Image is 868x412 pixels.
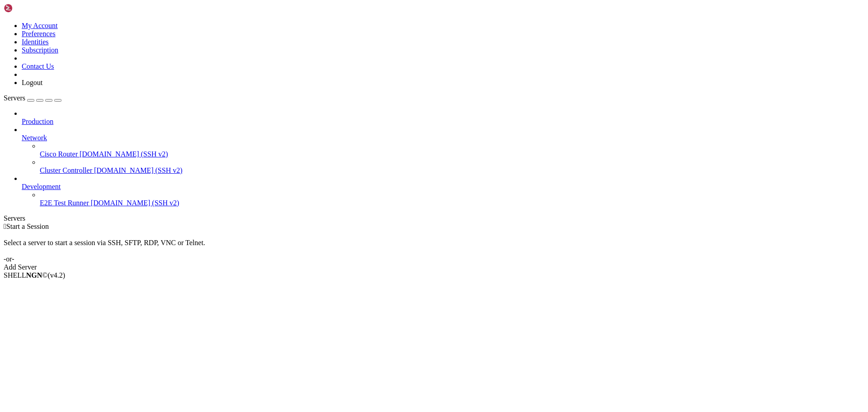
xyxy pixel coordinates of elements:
li: E2E Test Runner [DOMAIN_NAME] (SSH v2) [40,191,864,207]
span: Start a Session [6,223,49,230]
a: Logout [22,79,42,86]
a: Identities [22,38,49,46]
span: Production [22,118,53,125]
li: Production [22,109,864,126]
li: Cluster Controller [DOMAIN_NAME] (SSH v2) [40,158,864,175]
span: Servers [4,94,25,102]
div: Add Server [4,263,864,271]
div: Servers [4,214,864,223]
a: My Account [22,22,58,29]
span: E2E Test Runner [40,199,89,207]
a: Preferences [22,30,56,38]
a: Development [22,183,864,191]
li: Network [22,126,864,175]
a: Production [22,118,864,126]
li: Development [22,175,864,207]
span: SHELL © [4,271,65,279]
img: Shellngn [4,4,56,13]
b: NGN [26,271,42,279]
a: Cluster Controller [DOMAIN_NAME] (SSH v2) [40,166,864,175]
span: [DOMAIN_NAME] (SSH v2) [91,199,179,207]
span:  [4,223,6,230]
span: [DOMAIN_NAME] (SSH v2) [80,150,168,158]
a: Cisco Router [DOMAIN_NAME] (SSH v2) [40,150,864,158]
a: Subscription [22,46,58,54]
a: Network [22,134,864,142]
a: E2E Test Runner [DOMAIN_NAME] (SSH v2) [40,199,864,207]
li: Cisco Router [DOMAIN_NAME] (SSH v2) [40,142,864,158]
span: [DOMAIN_NAME] (SSH v2) [94,166,183,174]
span: Cisco Router [40,150,78,158]
a: Contact Us [22,62,54,70]
span: Network [22,134,47,142]
div: Select a server to start a session via SSH, SFTP, RDP, VNC or Telnet. -or- [4,231,864,263]
span: Development [22,183,61,190]
span: Cluster Controller [40,166,92,174]
span: 4.2.0 [48,271,66,279]
a: Servers [4,94,61,102]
